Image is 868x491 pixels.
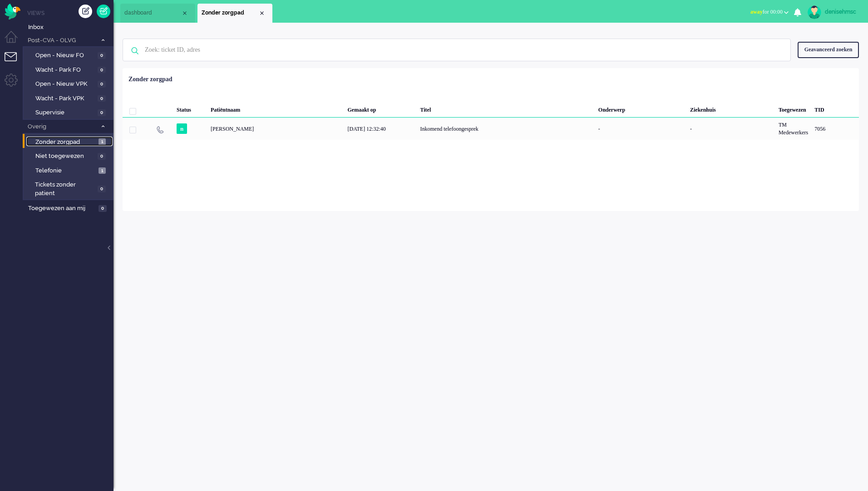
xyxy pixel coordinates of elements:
[202,9,258,17] span: Zonder zorgpad
[99,167,106,174] span: 1
[128,75,173,84] div: Zonder zorgpad
[811,118,859,140] div: 7056
[26,107,113,117] a: Supervisie 0
[806,5,859,19] a: denisehmsc
[156,126,164,133] img: ic_telephone_grey.svg
[28,204,96,213] span: Toegewezen aan mij
[687,118,775,140] div: -
[98,186,106,192] span: 0
[26,123,97,131] span: Overig
[26,22,113,32] a: Inbox
[595,118,687,140] div: -
[26,151,113,161] a: Niet toegewezen 0
[26,64,113,74] a: Wacht - Park FO 0
[344,99,417,118] div: Gemaakt op
[26,203,113,213] a: Toegewezen aan mij 0
[5,31,25,51] li: Dashboard menu
[35,80,95,88] span: Open - Nieuw VPK
[99,205,107,212] span: 0
[5,52,25,73] li: Tickets menu
[811,99,859,118] div: TID
[181,10,188,17] div: Close tab
[98,81,106,88] span: 0
[750,9,783,15] span: for 00:00
[35,108,95,117] span: Supervisie
[99,138,106,145] span: 1
[98,95,106,102] span: 0
[26,137,113,147] a: Zonder zorgpad 1
[26,50,113,60] a: Open - Nieuw FO 0
[5,6,20,13] a: Omnidesk
[138,39,778,61] input: Zoek: ticket ID, adres
[26,93,113,103] a: Wacht - Park VPK 0
[123,39,147,63] img: ic-search-icon.svg
[27,9,113,17] li: Views
[595,99,687,118] div: Onderwerp
[207,99,344,118] div: Patiëntnaam
[344,118,417,140] div: [DATE] 12:32:40
[79,5,92,18] div: Creëer ticket
[35,167,96,175] span: Telefonie
[750,9,763,15] span: away
[35,152,95,161] span: Niet toegewezen
[417,99,595,118] div: Titel
[35,94,95,103] span: Wacht - Park VPK
[745,5,794,19] button: awayfor 00:00
[5,4,20,20] img: flow_omnibird.svg
[26,79,113,88] a: Open - Nieuw VPK 0
[5,74,25,94] li: Admin menu
[35,138,96,147] span: Zonder zorgpad
[775,118,811,140] div: TM Medewerkers
[97,5,110,18] a: Quick Ticket
[28,23,113,32] span: Inbox
[687,99,775,118] div: Ziekenhuis
[177,123,187,134] span: n
[26,179,113,197] a: Tickets zonder patient 0
[207,118,344,140] div: [PERSON_NAME]
[120,4,195,23] li: Dashboard
[35,66,95,74] span: Wacht - Park FO
[258,10,266,17] div: Close tab
[798,42,859,58] div: Geavanceerd zoeken
[26,36,97,45] span: Post-CVA - OLVG
[98,52,106,59] span: 0
[124,9,181,17] span: dashboard
[26,165,113,175] a: Telefonie 1
[98,109,106,116] span: 0
[98,67,106,74] span: 0
[123,118,859,140] div: 7056
[775,99,811,118] div: Toegewezen
[35,181,95,197] span: Tickets zonder patient
[98,153,106,160] span: 0
[173,99,207,118] div: Status
[745,3,794,23] li: awayfor 00:00
[808,5,821,19] img: avatar
[417,118,595,140] div: Inkomend telefoongesprek
[197,4,272,23] li: View
[35,51,95,60] span: Open - Nieuw FO
[825,7,859,16] div: denisehmsc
